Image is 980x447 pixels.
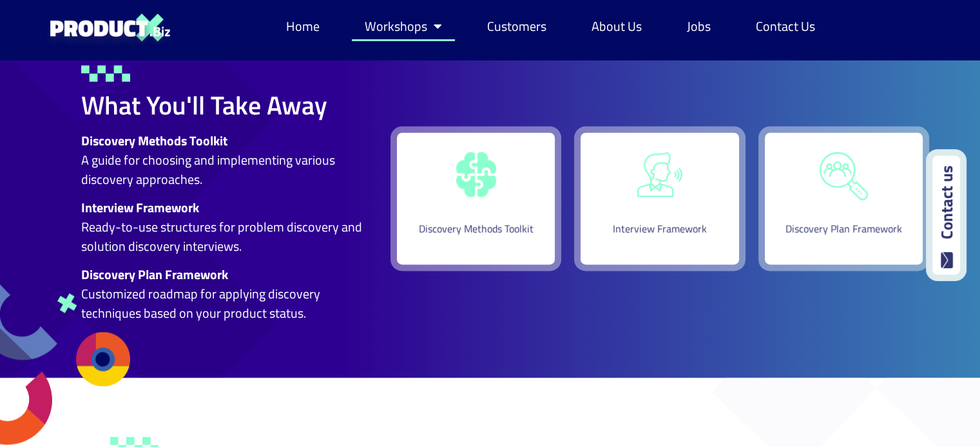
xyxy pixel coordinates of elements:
[81,284,320,323] span: Customized roadmap for applying discovery techniques based on your product status
[785,221,902,236] span: Discovery Plan Framework
[81,131,227,151] strong: Discovery Methods Toolkit
[81,217,362,256] span: Ready-to-use structures for problem discovery and solution discovery interviews
[81,197,199,217] strong: Interview Framework
[81,131,370,189] p: .
[81,265,370,323] p: .
[613,221,707,236] span: Interview Framework
[81,198,370,256] p: .
[81,264,228,284] strong: Discovery Plan Framework
[81,150,335,189] span: A guide for choosing and implementing various discovery approaches
[81,93,327,118] h2: What You'll Take Away
[418,221,533,236] span: Discovery Methods Toolkit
